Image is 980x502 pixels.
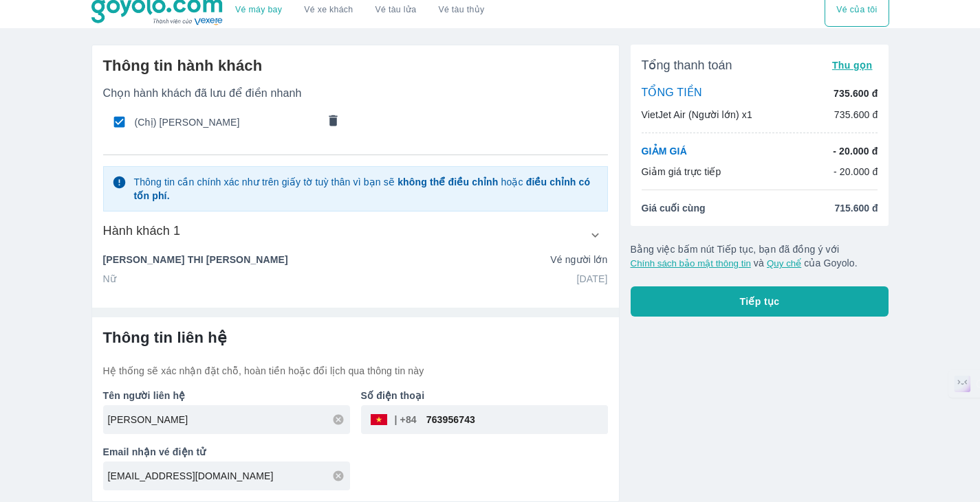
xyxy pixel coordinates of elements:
p: Giảm giá trực tiếp [642,165,721,179]
a: Vé máy bay [235,5,282,15]
p: VietJet Air (Người lớn) x1 [642,108,752,122]
input: Ví dụ: NGUYEN VAN A [108,413,350,426]
p: Chọn hành khách đã lưu để điền nhanh [103,87,608,100]
button: comments [318,108,347,137]
p: 735.600 đ [834,108,878,122]
h6: Hành khách 1 [103,223,181,239]
span: (Chị) [PERSON_NAME] [135,115,318,129]
button: Chính sách bảo mật thông tin [631,258,751,269]
p: Hệ thống sẽ xác nhận đặt chỗ, hoàn tiền hoặc đổi lịch qua thông tin này [103,364,608,378]
a: Vé xe khách [304,5,353,15]
button: Quy chế [767,258,801,269]
span: Tổng thanh toán [642,57,732,73]
b: Tên người liên hệ [103,390,186,401]
span: Thu gọn [832,60,873,71]
span: 715.600 đ [834,201,878,215]
p: Vé người lớn [550,253,607,266]
h6: Thông tin liên hệ [103,328,608,347]
p: - 20.000 đ [833,144,878,158]
p: Thông tin cần chính xác như trên giấy tờ tuỳ thân vì bạn sẽ hoặc [133,175,598,203]
span: Giá cuối cùng [642,201,706,215]
p: TỔNG TIỀN [642,86,702,101]
p: Nữ [103,272,116,286]
p: [DATE] [577,272,608,286]
button: Tiếp tục [631,286,889,317]
button: Thu gọn [827,56,878,75]
b: Email nhận vé điện tử [103,446,206,457]
p: 735.600 đ [834,87,878,100]
b: Số điện thoại [361,390,425,401]
h6: Thông tin hành khách [103,56,608,76]
p: GIẢM GIÁ [642,144,687,158]
span: Tiếp tục [740,295,780,308]
strong: không thể điều chỉnh [398,176,498,187]
p: - 20.000 đ [834,165,878,179]
p: [PERSON_NAME] THI [PERSON_NAME] [103,253,288,266]
input: Ví dụ: abc@gmail.com [108,469,350,483]
p: Bằng việc bấm nút Tiếp tục, bạn đã đồng ý với và của Goyolo. [631,242,889,270]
